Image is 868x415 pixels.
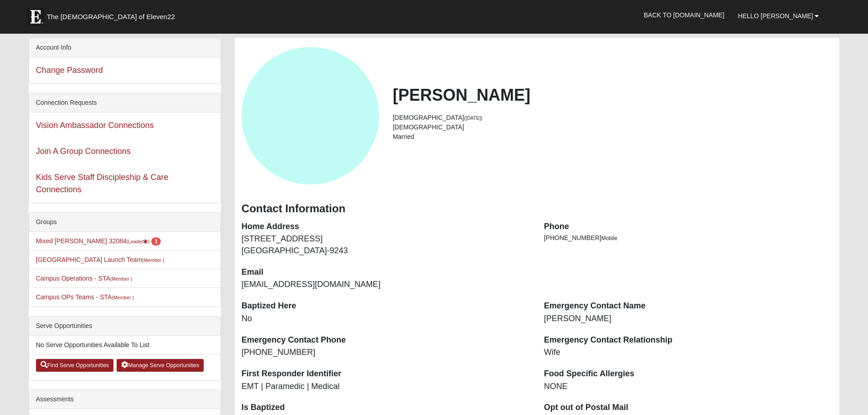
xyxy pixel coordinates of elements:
small: (Member ) [142,257,164,263]
img: Eleven22 logo [26,8,45,26]
a: Hello [PERSON_NAME] [731,5,826,27]
a: Kids Serve Staff Discipleship & Care Connections [36,173,169,194]
a: Find Serve Opportunities [36,359,114,372]
dt: Is Baptized [241,402,530,414]
a: Change Password [36,66,103,75]
dt: Food Specific Allergies [544,368,833,380]
a: View Fullsize Photo [241,47,379,184]
dt: Opt out of Postal Mail [544,402,833,414]
dd: NONE [544,381,833,393]
dd: No [241,313,530,325]
a: Campus OPs Teams - STA(Member ) [36,293,134,301]
a: [GEOGRAPHIC_DATA] Launch Team(Member ) [36,256,164,263]
div: Serve Opportunities [29,317,221,336]
small: (Leader ) [127,239,150,244]
dd: [STREET_ADDRESS] [GEOGRAPHIC_DATA]-9243 [241,233,530,256]
small: (Member ) [112,295,134,300]
li: [DEMOGRAPHIC_DATA] [393,113,832,123]
small: (Member ) [110,276,132,282]
dd: [EMAIL_ADDRESS][DOMAIN_NAME] [241,279,530,291]
li: [PHONE_NUMBER] [544,233,833,243]
span: The [DEMOGRAPHIC_DATA] of Eleven22 [47,12,175,21]
a: Manage Serve Opportunities [117,359,204,372]
dt: Email [241,266,530,278]
div: Account Info [29,38,221,57]
li: [DEMOGRAPHIC_DATA] [393,123,832,132]
div: Connection Requests [29,93,221,113]
dt: Emergency Contact Name [544,300,833,312]
a: Join A Group Connections [36,147,131,156]
h2: [PERSON_NAME] [393,85,832,105]
a: The [DEMOGRAPHIC_DATA] of Eleven22 [22,3,204,26]
h3: Contact Information [241,202,832,215]
dt: First Responder Identifier [241,368,530,380]
dt: Emergency Contact Relationship [544,334,833,346]
li: Married [393,132,832,142]
small: ([DATE]) [464,115,483,121]
dt: Emergency Contact Phone [241,334,530,346]
dd: [PERSON_NAME] [544,313,833,325]
span: Mobile [601,235,617,241]
dt: Home Address [241,221,530,233]
dd: EMT | Paramedic | Medical [241,381,530,393]
dd: [PHONE_NUMBER] [241,347,530,359]
div: Assessments [29,390,221,409]
dt: Phone [544,221,833,233]
span: Hello [PERSON_NAME] [738,12,813,20]
a: Campus Operations - STA(Member ) [36,275,133,282]
div: Groups [29,213,221,232]
dt: Baptized Here [241,300,530,312]
a: Vision Ambassador Connections [36,121,154,130]
span: number of pending members [151,237,161,246]
li: No Serve Opportunities Available To List [29,336,221,354]
a: Back to [DOMAIN_NAME] [637,4,731,26]
a: Mixed [PERSON_NAME] 32084(Leader) 1 [36,237,161,245]
dd: Wife [544,347,833,359]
